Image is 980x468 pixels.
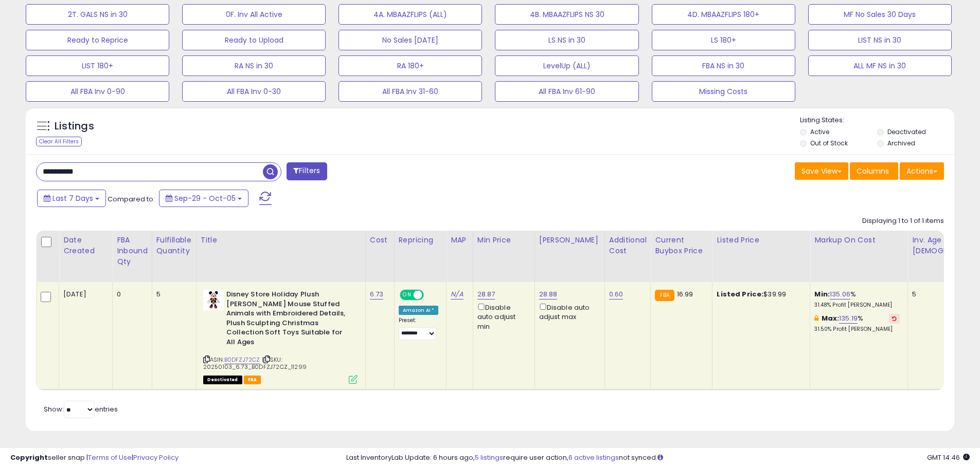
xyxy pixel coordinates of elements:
div: Fulfillable Quantity [156,235,192,256]
span: FBA [244,376,261,384]
button: LS 180+ [652,30,795,50]
span: Last 7 Days [52,193,93,203]
a: 6.73 [370,289,384,299]
label: Archived [887,139,915,147]
a: Terms of Use [88,453,132,462]
div: Title [201,235,361,246]
div: 0 [117,290,144,299]
button: Columns [850,162,898,180]
p: 31.48% Profit [PERSON_NAME] [814,302,900,309]
span: Show: entries [44,404,118,414]
b: Disney Store Holiday Plush [PERSON_NAME] Mouse Stuffed Animals with Embroidered Details, Plush Sc... [226,290,351,349]
button: Sep-29 - Oct-05 [159,190,248,207]
span: All listings that are unavailable for purchase on Amazon for any reason other than out-of-stock [203,376,242,384]
div: % [814,314,900,333]
div: Markup on Cost [814,235,903,246]
div: Current Buybox Price [655,235,708,256]
a: N/A [451,289,463,299]
button: LS NS in 30 [495,30,638,50]
label: Out of Stock [810,139,848,147]
button: All FBA Inv 0-30 [182,81,326,102]
button: All FBA Inv 0-90 [26,81,169,102]
a: Privacy Policy [133,453,179,462]
button: All FBA Inv 61-90 [495,81,638,102]
button: Filters [287,162,327,180]
p: Listing States: [800,116,954,125]
button: RA 180+ [338,55,482,76]
button: 0F. Inv All Active [182,4,326,25]
span: 2025-10-14 14:46 GMT [927,453,970,462]
button: 4D. MBAAZFLIPS 180+ [652,4,795,25]
button: Actions [900,162,944,180]
div: Listed Price [717,235,806,246]
strong: Copyright [10,453,48,462]
label: Active [810,127,829,136]
button: ALL MF NS in 30 [808,55,952,76]
button: RA NS in 30 [182,55,326,76]
th: The percentage added to the cost of goods (COGS) that forms the calculator for Min & Max prices. [810,231,908,282]
button: Ready to Reprice [26,30,169,50]
div: Amazon AI * [399,306,439,315]
button: FBA NS in 30 [652,55,795,76]
img: 31ErMfZp4eL._SL40_.jpg [203,290,224,310]
div: $39.99 [717,290,802,299]
a: 135.06 [830,289,850,299]
div: Last InventoryLab Update: 6 hours ago, require user action, not synced. [346,453,970,463]
div: Preset: [399,317,439,340]
a: 135.19 [839,313,858,324]
button: 2T. GALS NS in 30 [26,4,169,25]
div: FBA inbound Qty [117,235,148,267]
i: This overrides the store level max markup for this listing [814,315,818,322]
div: Repricing [399,235,442,246]
span: ON [401,291,414,299]
a: 28.87 [477,289,495,299]
a: B0DFZJ72CZ [224,355,260,364]
h5: Listings [55,119,94,134]
span: | SKU: 20250103_6.73_B0DFZJ72CZ_11299 [203,355,307,371]
div: Date Created [63,235,108,256]
div: Disable auto adjust max [539,302,597,322]
button: MF No Sales 30 Days [808,4,952,25]
span: Compared to: [108,194,155,204]
b: Listed Price: [717,289,763,299]
a: 28.88 [539,289,558,299]
button: Save View [795,162,848,180]
b: Max: [822,313,840,323]
button: LevelUp (ALL) [495,55,638,76]
span: OFF [422,291,438,299]
a: 6 active listings [568,453,619,462]
i: Revert to store-level Max Markup [892,316,897,321]
button: 4A. MBAAZFLIPS (ALL) [338,4,482,25]
div: Cost [370,235,390,246]
button: Missing Costs [652,81,795,102]
button: 4B. MBAAZFLIPS NS 30 [495,4,638,25]
div: [PERSON_NAME] [539,235,600,246]
span: 16.99 [677,289,693,299]
button: All FBA Inv 31-60 [338,81,482,102]
label: Deactivated [887,127,926,136]
div: % [814,290,900,309]
div: Displaying 1 to 1 of 1 items [862,216,944,226]
a: 0.60 [609,289,623,299]
span: Columns [857,166,889,176]
div: 5 [156,290,188,299]
div: Disable auto adjust min [477,302,527,331]
div: Additional Cost [609,235,647,256]
a: 5 listings [475,453,503,462]
button: LIST NS in 30 [808,30,952,50]
div: ASIN: [203,290,358,383]
div: seller snap | | [10,453,179,463]
button: Last 7 Days [37,190,106,207]
button: LIST 180+ [26,55,169,76]
div: Min Price [477,235,530,246]
div: [DATE] [63,290,104,299]
span: Sep-29 - Oct-05 [174,193,236,203]
p: 31.50% Profit [PERSON_NAME] [814,326,900,333]
button: No Sales [DATE] [338,30,482,50]
div: Clear All Filters [36,137,82,146]
div: MAP [451,235,468,246]
small: FBA [655,290,674,301]
b: Min: [814,289,830,299]
button: Ready to Upload [182,30,326,50]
